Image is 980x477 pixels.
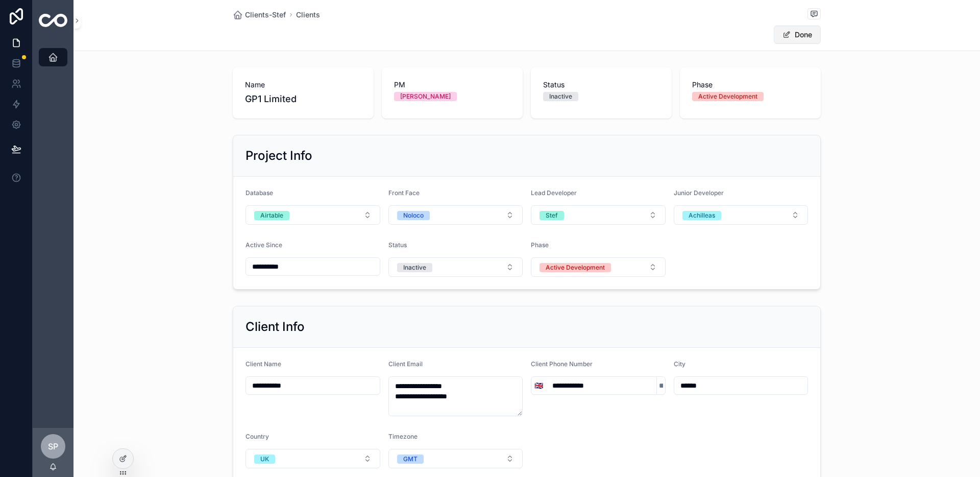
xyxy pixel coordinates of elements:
[692,80,808,90] span: Phase
[394,80,510,90] span: PM
[245,92,361,106] span: GP1 Limited
[245,80,361,90] span: Name
[403,455,418,464] div: GMT
[774,26,821,44] button: Done
[246,205,380,225] button: Select Button
[388,257,523,277] button: Select Button
[546,211,558,220] div: Stef
[531,241,549,249] span: Phase
[403,263,426,272] div: Inactive
[246,360,281,368] span: Client Name
[388,360,423,368] span: Client Email
[400,92,451,101] div: [PERSON_NAME]
[246,148,312,164] h2: Project Info
[543,80,659,90] span: Status
[531,205,666,225] button: Select Button
[531,257,666,277] button: Select Button
[388,433,418,440] span: Timezone
[674,360,685,368] span: City
[245,10,286,20] span: Clients-Stef
[531,189,577,197] span: Lead Developer
[246,241,282,249] span: Active Since
[388,241,407,249] span: Status
[540,210,564,220] button: Unselect STEF
[689,211,715,220] div: Achilleas
[39,14,67,27] img: App logo
[246,319,305,335] h2: Client Info
[246,449,380,468] button: Select Button
[246,189,273,197] span: Database
[531,376,546,395] button: Select Button
[296,10,320,20] a: Clients
[549,92,572,101] div: Inactive
[388,449,523,468] button: Select Button
[260,455,269,464] div: UK
[531,360,593,368] span: Client Phone Number
[254,210,289,220] button: Unselect AIRTABLE
[246,433,269,440] span: Country
[260,211,283,220] div: Airtable
[403,211,424,220] div: Noloco
[388,189,420,197] span: Front Face
[534,380,543,391] span: 🇬🇧
[48,440,58,452] span: SP
[397,210,430,220] button: Unselect NOLOCO
[698,92,757,101] div: Active Development
[33,41,73,80] div: scrollable content
[682,210,721,220] button: Unselect ACHILLEAS
[233,10,286,20] a: Clients-Stef
[674,205,808,225] button: Select Button
[674,189,724,197] span: Junior Developer
[546,263,605,272] div: Active Development
[388,205,523,225] button: Select Button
